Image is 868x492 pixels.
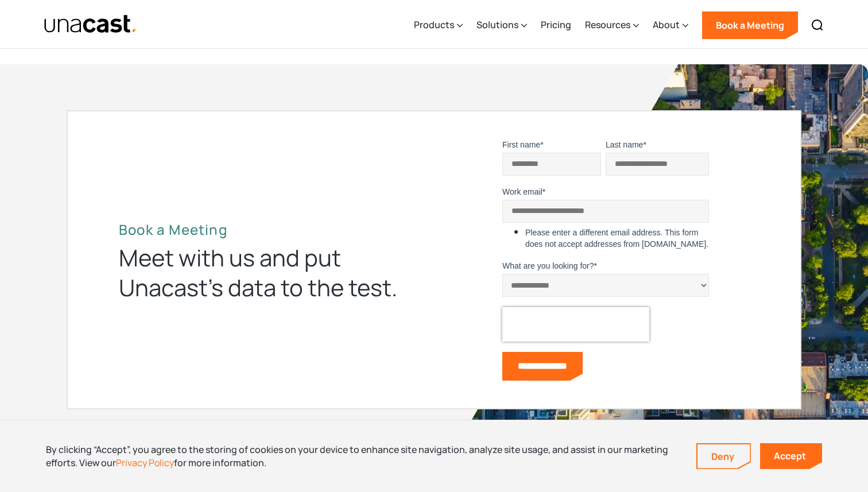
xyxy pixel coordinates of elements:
div: Solutions [476,18,518,32]
div: Products [414,2,463,49]
div: By clicking “Accept”, you agree to the storing of cookies on your device to enhance site navigati... [46,443,679,469]
div: Solutions [476,2,527,49]
div: Meet with us and put Unacast’s data to the test. [119,243,417,303]
a: Pricing [541,2,571,49]
div: About [653,2,688,49]
span: Work email [502,187,542,196]
a: Privacy Policy [116,456,174,469]
a: home [44,14,137,34]
span: Last name [606,140,643,149]
img: Unacast text logo [44,14,137,34]
iframe: reCAPTCHA [502,307,649,342]
span: What are you looking for? [502,261,594,270]
a: Deny [697,444,750,468]
a: Accept [760,443,822,469]
span: First name [502,140,540,149]
img: bird's eye view of the city [451,64,868,455]
div: About [653,18,680,32]
div: Resources [585,2,639,49]
h2: Book a Meeting [119,221,417,238]
a: Book a Meeting [702,11,798,39]
label: Please enter a different email address. This form does not accept addresses from [DOMAIN_NAME]. [525,227,709,250]
div: Resources [585,18,630,32]
div: Products [414,18,454,32]
img: Search icon [811,18,824,32]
